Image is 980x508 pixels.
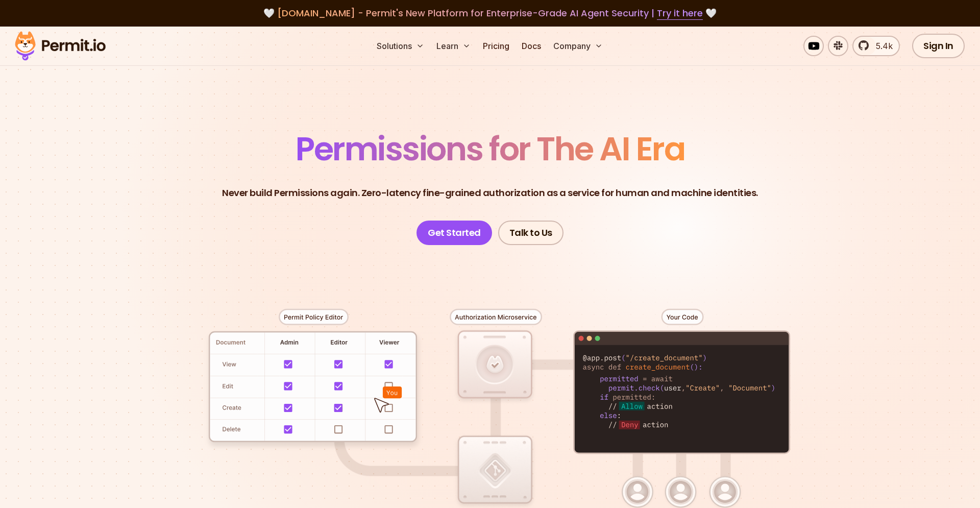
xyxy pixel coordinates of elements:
[657,7,703,20] a: Try it here
[373,36,428,56] button: Solutions
[912,34,965,58] a: Sign In
[296,126,684,172] span: Permissions for The AI Era
[549,36,607,56] button: Company
[10,29,110,63] img: Permit logo
[222,186,758,200] p: Never build Permissions again. Zero-latency fine-grained authorization as a service for human and...
[498,221,563,245] a: Talk to Us
[870,40,893,52] span: 5.4k
[518,36,545,56] a: Docs
[852,36,900,56] a: 5.4k
[24,6,955,20] div: 🤍 🤍
[432,36,475,56] button: Learn
[479,36,513,56] a: Pricing
[416,221,492,245] a: Get Started
[277,7,703,19] span: [DOMAIN_NAME] - Permit's New Platform for Enterprise-Grade AI Agent Security |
